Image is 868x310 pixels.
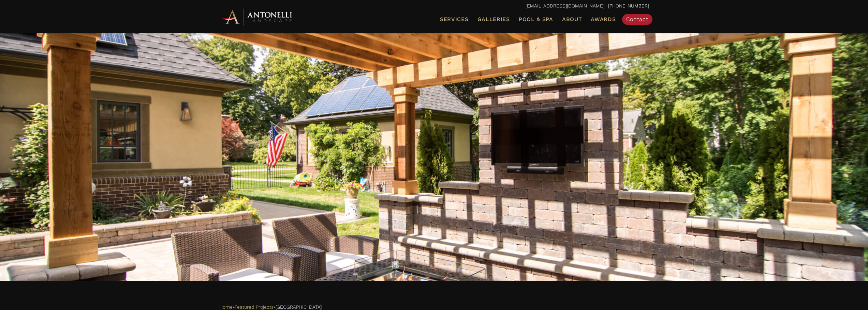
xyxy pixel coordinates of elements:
img: Antonelli Horizontal Logo [219,7,294,26]
span: Services [440,17,469,22]
a: [EMAIL_ADDRESS][DOMAIN_NAME] [526,3,604,9]
a: Galleries [475,15,513,24]
span: Contact [626,16,648,22]
a: Awards [588,15,618,24]
span: Awards [591,16,616,22]
a: Contact [622,14,652,25]
p: | [PHONE_NUMBER] [219,2,649,11]
a: Services [437,15,471,24]
a: About [559,15,585,24]
span: About [562,17,582,22]
a: Pool & Spa [516,15,556,24]
span: Galleries [477,16,510,22]
span: Pool & Spa [519,16,553,22]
